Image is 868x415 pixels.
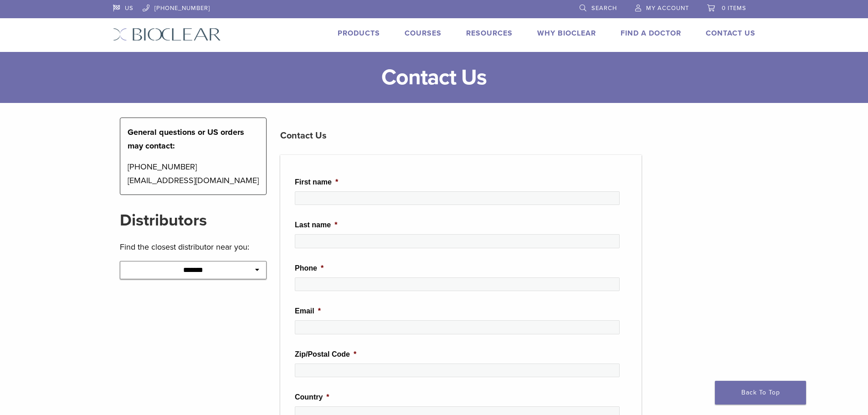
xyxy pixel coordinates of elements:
[128,160,259,187] p: [PHONE_NUMBER] [EMAIL_ADDRESS][DOMAIN_NAME]
[295,307,321,316] label: Email
[120,240,267,254] p: Find the closest distributor near you:
[722,5,746,12] span: 0 items
[715,381,806,405] a: Back To Top
[591,5,617,12] span: Search
[113,28,221,41] img: Bioclear
[295,264,324,273] label: Phone
[621,29,681,38] a: Find A Doctor
[280,125,642,147] h3: Contact Us
[706,29,755,38] a: Contact Us
[466,29,513,38] a: Resources
[295,350,356,359] label: Zip/Postal Code
[405,29,442,38] a: Courses
[120,210,267,231] h2: Distributors
[646,5,689,12] span: My Account
[338,29,380,38] a: Products
[537,29,596,38] a: Why Bioclear
[128,127,244,151] strong: General questions or US orders may contact:
[295,178,338,187] label: First name
[295,220,337,230] label: Last name
[295,393,329,402] label: Country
